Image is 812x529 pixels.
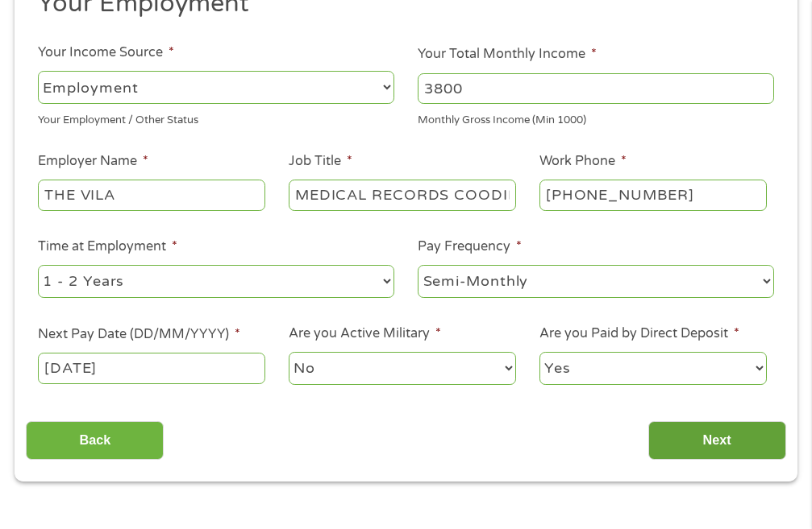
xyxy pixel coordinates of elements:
input: Next [648,421,786,461]
label: Time at Employment [38,238,177,255]
input: Use the arrow keys to pick a date [38,353,265,383]
input: (231) 754-4010 [539,180,767,210]
label: Are you Active Military [289,325,441,342]
input: Cashier [289,180,516,210]
label: Are you Paid by Direct Deposit [539,325,739,342]
label: Pay Frequency [418,238,522,255]
div: Monthly Gross Income (Min 1000) [418,107,774,129]
input: Back [26,421,164,461]
label: Work Phone [539,153,627,170]
div: Your Employment / Other Status [38,107,394,129]
label: Next Pay Date (DD/MM/YYYY) [38,326,240,343]
label: Job Title [289,153,352,170]
label: Your Income Source [38,44,174,61]
label: Your Total Monthly Income [418,46,597,63]
label: Employer Name [38,153,148,170]
input: Walmart [38,180,265,210]
input: 1800 [418,73,774,104]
